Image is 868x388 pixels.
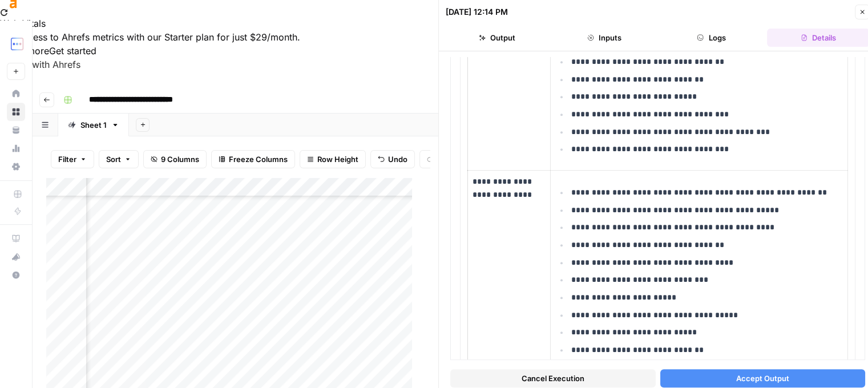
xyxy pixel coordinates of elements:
button: Inputs [553,29,656,47]
button: Cancel Execution [450,369,656,387]
button: Logs [660,29,763,47]
button: Get started [49,44,96,58]
span: Row Height [317,153,358,165]
span: 9 Columns [161,153,199,165]
a: Sheet 1 [58,114,129,136]
button: Filter [51,150,94,168]
a: Home [7,84,25,103]
button: What's new? [7,248,25,266]
button: Output [446,29,548,47]
a: Usage [7,139,25,157]
span: Freeze Columns [229,153,288,165]
span: Cancel Execution [522,373,584,384]
button: Accept Output [660,369,866,387]
button: Undo [370,150,415,168]
div: Sheet 1 [80,119,107,131]
a: Settings [7,157,25,176]
div: [DATE] 12:14 PM [446,6,508,18]
button: Row Height [300,150,366,168]
a: Your Data [7,121,25,139]
div: What's new? [7,248,25,265]
button: Help + Support [7,266,25,284]
span: Sort [106,153,121,165]
button: Sort [99,150,139,168]
span: Accept Output [736,373,789,384]
button: 9 Columns [143,150,207,168]
a: AirOps Academy [7,229,25,248]
span: Undo [388,153,407,165]
span: Filter [58,153,76,165]
button: Freeze Columns [211,150,295,168]
a: Browse [7,103,25,121]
